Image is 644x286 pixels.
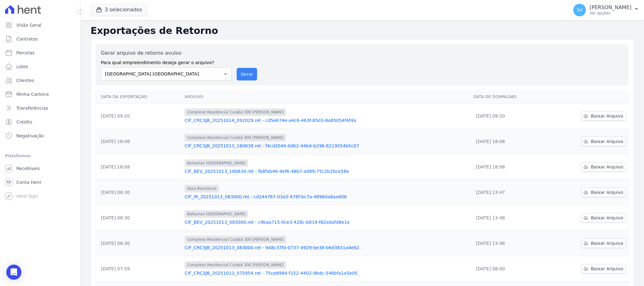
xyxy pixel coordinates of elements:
[101,57,232,66] label: Para qual empreendimento deseja gerar o arquivo?
[591,164,623,170] span: Baixar Arquivo
[581,264,626,273] a: Baixar Arquivo
[471,205,548,231] td: [DATE] 13:48
[16,36,38,42] span: Contratos
[91,25,634,36] h2: Exportações de Retorno
[184,185,219,192] span: Ibiza Residence
[3,60,78,73] a: Lotes
[5,152,75,160] div: Plataformas
[184,236,286,243] span: Complexo Residencial Cuiabá 300 [PERSON_NAME]
[96,91,182,103] th: Data da Exportação
[184,159,248,167] span: Bahamas [GEOGRAPHIC_DATA]
[184,261,286,269] span: Complexo Residencial Cuiabá 300 [PERSON_NAME]
[3,47,78,59] a: Parcelas
[16,22,41,28] span: Visão Geral
[184,270,468,276] a: CIF_CRC3JB_20251013_075954.ret - 75ce8984-f152-4402-9bdc-546bfa1a5e05
[16,179,41,185] span: Conta Hent
[96,231,182,256] td: [DATE] 08:30
[3,33,78,45] a: Contratos
[3,176,78,189] a: Conta Hent
[184,210,248,218] span: Bahamas [GEOGRAPHIC_DATA]
[96,180,182,205] td: [DATE] 08:30
[3,19,78,31] a: Visão Geral
[581,213,626,223] a: Baixar Arquivo
[3,102,78,114] a: Transferências
[96,129,182,154] td: [DATE] 18:08
[96,256,182,282] td: [DATE] 07:59
[581,137,626,146] a: Baixar Arquivo
[184,219,468,225] a: CIF_BEV_20251013_083000.ret - c9baa715-0ce3-428c-b619-f82edafd8e1e
[581,111,626,121] a: Baixar Arquivo
[184,117,468,124] a: CIF_CRC3JB_20251014_092029.ret - cd5e674e-a4c6-463f-85d3-8a85054f4f4a
[184,194,468,200] a: CIF_IR_20251013_083000.ret - cd244767-03a5-476f-bc7a-48960a8aa906
[581,162,626,172] a: Baixar Arquivo
[91,4,147,16] button: 3 selecionados
[184,245,468,251] a: CIF_CRC3JB_20251013_083000.ret - 948c37fd-0737-4929-be38-b6d3831a4e62
[237,68,257,80] button: Gerar
[184,134,286,141] span: Complexo Residencial Cuiabá 300 [PERSON_NAME]
[591,215,623,221] span: Baixar Arquivo
[590,4,631,11] p: [PERSON_NAME]
[471,180,548,205] td: [DATE] 13:47
[6,265,21,280] div: Open Intercom Messenger
[471,103,548,129] td: [DATE] 09:20
[3,162,78,175] a: Recebíveis
[16,133,44,139] span: Negativação
[591,266,623,272] span: Baixar Arquivo
[471,256,548,282] td: [DATE] 08:00
[16,105,48,111] span: Transferências
[3,116,78,128] a: Crédito
[16,63,28,70] span: Lotes
[96,205,182,231] td: [DATE] 08:30
[16,77,34,84] span: Clientes
[101,49,232,57] label: Gerar arquivo de retorno avulso
[471,231,548,256] td: [DATE] 13:48
[182,91,471,103] th: Arquivo
[184,168,468,174] a: CIF_BEV_20251013_180834.ret - fb8fab46-9ef6-48b7-a089-75c2b2bce58e
[568,1,644,19] button: SV [PERSON_NAME] Ver opções
[96,103,182,129] td: [DATE] 09:20
[590,11,631,16] p: Ver opções
[184,143,468,149] a: CIF_CRC3JB_20251013_180838.ret - f4cd2044-0d62-44b4-b296-8219554b5c07
[471,129,548,154] td: [DATE] 18:08
[3,74,78,87] a: Clientes
[591,240,623,246] span: Baixar Arquivo
[581,188,626,197] a: Baixar Arquivo
[581,239,626,248] a: Baixar Arquivo
[591,113,623,119] span: Baixar Arquivo
[577,8,582,12] span: SV
[471,154,548,180] td: [DATE] 18:08
[16,91,49,97] span: Minha Carteira
[16,119,32,125] span: Crédito
[16,165,40,172] span: Recebíveis
[184,108,286,116] span: Complexo Residencial Cuiabá 300 [PERSON_NAME]
[16,50,35,56] span: Parcelas
[3,88,78,101] a: Minha Carteira
[591,189,623,195] span: Baixar Arquivo
[591,138,623,145] span: Baixar Arquivo
[3,129,78,142] a: Negativação
[96,154,182,180] td: [DATE] 18:08
[471,91,548,103] th: Data de Download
